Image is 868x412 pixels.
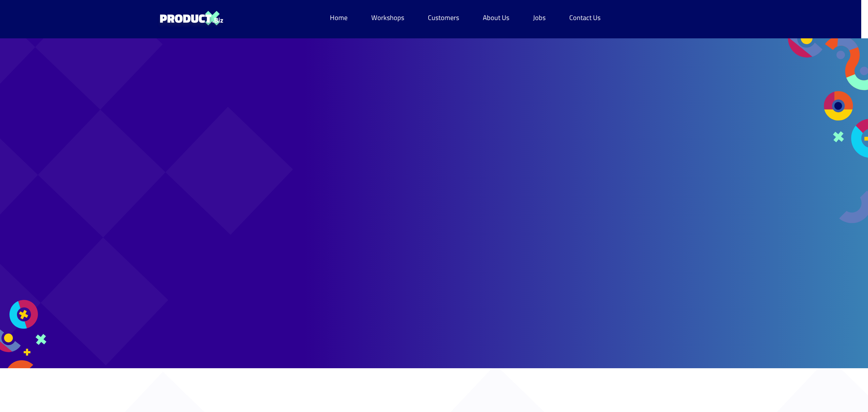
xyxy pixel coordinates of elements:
[323,10,354,25] a: Home
[323,10,607,25] nav: Menu
[364,10,411,25] a: Workshops
[563,10,607,25] a: Contact Us
[476,10,516,25] a: About Us
[421,10,466,25] a: Customers
[526,10,552,25] a: Jobs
